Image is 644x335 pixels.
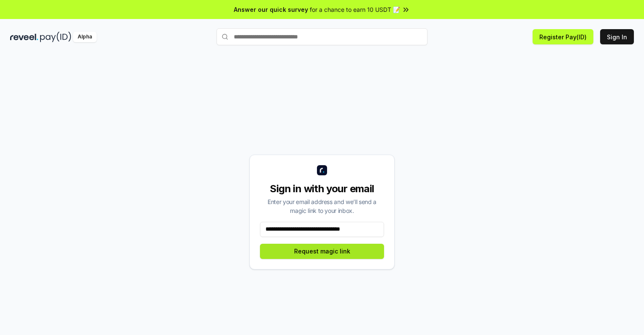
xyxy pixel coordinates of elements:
div: Alpha [73,32,97,42]
button: Sign In [600,29,634,44]
img: reveel_dark [10,32,38,42]
button: Register Pay(ID) [533,29,593,44]
div: Sign in with your email [260,182,384,196]
button: Request magic link [260,244,384,259]
span: for a chance to earn 10 USDT 📝 [310,5,400,14]
img: logo_small [317,165,327,175]
span: Answer our quick survey [234,5,308,14]
img: pay_id [40,32,71,42]
div: Enter your email address and we’ll send a magic link to your inbox. [260,197,384,215]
